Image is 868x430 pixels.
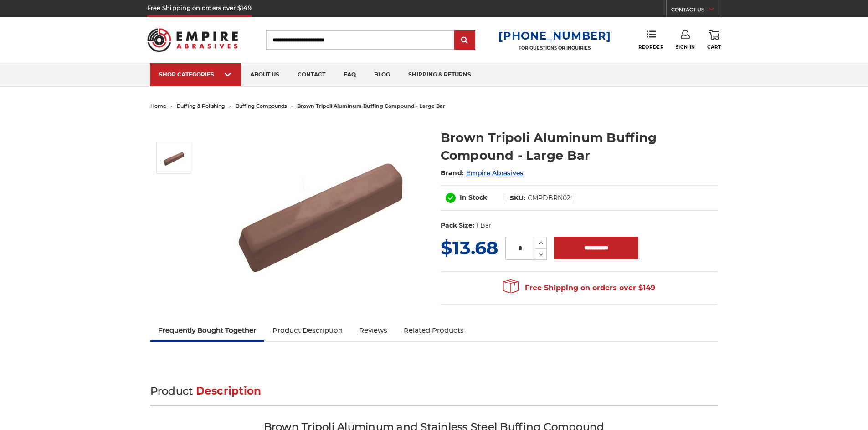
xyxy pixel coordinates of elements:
img: Brown Tripoli Aluminum Buffing Compound [162,147,185,169]
a: CONTACT US [671,5,721,17]
a: contact [288,63,334,86]
dd: 1 Bar [476,221,492,230]
a: Frequently Bought Together [150,320,265,340]
a: Product Description [264,320,351,340]
img: Brown Tripoli Aluminum Buffing Compound [228,119,411,301]
input: Submit [456,31,474,50]
a: Reorder [638,30,663,50]
span: Description [196,384,262,397]
dd: CMPDBRN02 [528,193,570,203]
span: brown tripoli aluminum buffing compound - large bar [297,103,445,109]
a: buffing compounds [236,103,287,109]
p: FOR QUESTIONS OR INQUIRIES [498,45,611,51]
span: Cart [707,44,721,50]
a: home [150,103,166,109]
a: blog [365,63,399,86]
a: shipping & returns [399,63,480,86]
h1: Brown Tripoli Aluminum Buffing Compound - Large Bar [441,129,718,164]
span: In Stock [460,193,487,202]
dt: SKU: [510,193,525,203]
span: Sign In [676,44,695,50]
span: Reorder [638,44,663,50]
span: $13.68 [441,237,498,259]
a: Cart [707,30,721,50]
dt: Pack Size: [441,221,474,230]
div: SHOP CATEGORIES [159,71,232,78]
a: faq [334,63,365,86]
a: Related Products [395,320,472,340]
a: about us [241,63,288,86]
img: Empire Abrasives [147,22,238,58]
a: Reviews [351,320,395,340]
span: Product [150,384,193,397]
span: Brand: [441,169,464,177]
span: Free Shipping on orders over $149 [503,279,655,297]
a: buffing & polishing [177,103,225,109]
a: [PHONE_NUMBER] [498,29,611,42]
a: Empire Abrasives [466,169,523,177]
